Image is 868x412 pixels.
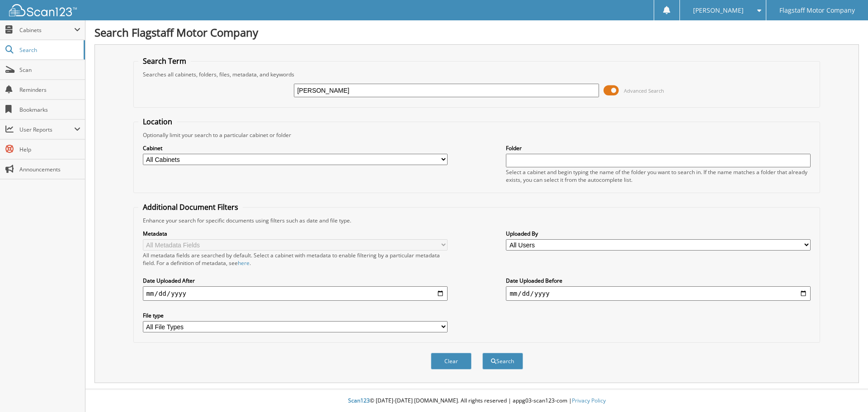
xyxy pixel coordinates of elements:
[138,217,816,224] div: Enhance your search for specific documents using filters such as date and file type.
[143,277,448,284] label: Date Uploaded After
[572,397,606,404] a: Privacy Policy
[94,25,859,40] h1: Search Flagstaff Motor Company
[506,277,811,284] label: Date Uploaded Before
[624,87,664,94] span: Advanced Search
[19,46,79,54] span: Search
[143,144,448,152] label: Cabinet
[506,230,811,237] label: Uploaded By
[19,26,74,34] span: Cabinets
[506,168,811,184] div: Select a cabinet and begin typing the name of the folder you want to search in. If the name match...
[138,131,816,139] div: Optionally limit your search to a particular cabinet or folder
[143,230,448,237] label: Metadata
[138,202,243,212] legend: Additional Document Filters
[779,8,855,13] span: Flagstaff Motor Company
[693,8,744,13] span: [PERSON_NAME]
[85,390,868,412] div: © [DATE]-[DATE] [DOMAIN_NAME]. All rights reserved | appg03-scan123-com |
[138,117,177,127] legend: Location
[823,369,868,412] iframe: Chat Widget
[238,259,250,267] a: here
[143,312,448,319] label: File type
[482,353,523,369] button: Search
[506,286,811,301] input: end
[19,66,80,74] span: Scan
[143,286,448,301] input: start
[9,4,77,16] img: scan123-logo-white.svg
[19,146,80,153] span: Help
[19,106,80,114] span: Bookmarks
[19,126,74,133] span: User Reports
[138,71,816,78] div: Searches all cabinets, folders, files, metadata, and keywords
[143,251,448,267] div: All metadata fields are searched by default. Select a cabinet with metadata to enable filtering b...
[348,397,370,404] span: Scan123
[19,166,80,173] span: Announcements
[19,86,80,94] span: Reminders
[138,56,191,66] legend: Search Term
[431,353,472,369] button: Clear
[506,144,811,152] label: Folder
